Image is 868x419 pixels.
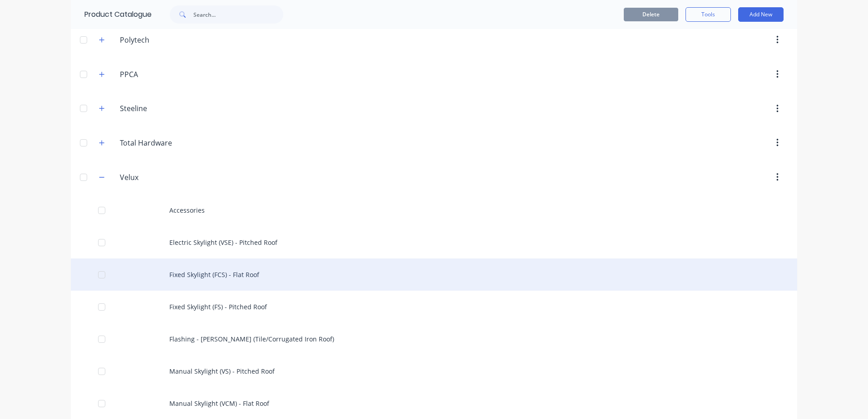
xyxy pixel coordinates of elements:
[120,103,227,114] input: Enter category name
[624,8,678,21] button: Delete
[120,137,227,148] input: Enter category name
[686,7,731,22] button: Tools
[120,172,227,183] input: Enter category name
[120,34,227,45] input: Enter category name
[71,258,797,291] div: Fixed Skylight (FCS) - Flat Roof
[738,7,784,22] button: Add New
[120,69,227,80] input: Enter category name
[71,323,797,355] div: Flashing - [PERSON_NAME] (Tile/Corrugated Iron Roof)
[71,355,797,387] div: Manual Skylight (VS) - Pitched Roof
[193,5,283,24] input: Search...
[71,291,797,323] div: Fixed Skylight (FS) - Pitched Roof
[71,226,797,258] div: Electric Skylight (VSE) - Pitched Roof
[71,194,797,226] div: Accessories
